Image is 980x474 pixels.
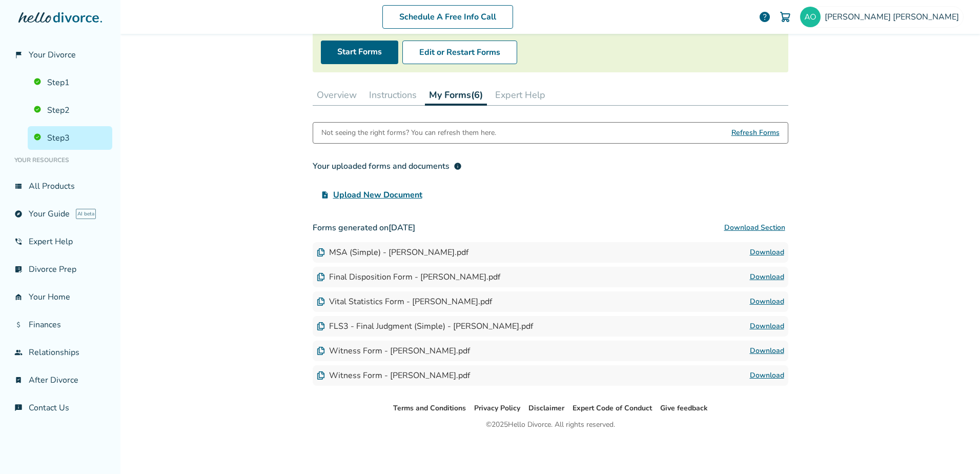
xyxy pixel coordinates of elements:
span: view_list [14,182,23,190]
img: Document [317,371,325,380]
a: Expert Code of Conduct [573,403,652,413]
button: Expert Help [491,85,549,105]
a: Start Forms [321,41,398,64]
h3: Forms generated on [DATE] [313,218,788,238]
a: chat_infoContact Us [8,396,112,420]
a: Download [750,320,784,332]
button: Instructions [365,85,421,105]
a: Privacy Policy [474,403,520,413]
span: explore [14,210,23,218]
span: chat_info [14,404,23,412]
button: Edit or Restart Forms [402,41,517,64]
img: Cart [779,11,791,23]
a: Schedule A Free Info Call [382,5,513,29]
a: garage_homeYour Home [8,285,112,309]
img: Document [317,273,325,281]
img: Document [317,347,325,355]
span: Upload New Document [333,189,422,201]
div: Witness Form - [PERSON_NAME].pdf [317,345,470,357]
img: Document [317,248,325,256]
button: My Forms(6) [425,85,487,106]
span: Your Divorce [29,49,76,61]
a: help [759,11,771,23]
a: Step1 [28,71,112,94]
span: group [14,348,23,357]
span: phone_in_talk [14,238,23,246]
span: Refresh Forms [731,123,780,143]
li: Give feedback [660,402,708,414]
span: flag_2 [14,51,23,59]
span: upload_file [321,191,329,199]
a: exploreYour GuideAI beta [8,202,112,226]
div: Witness Form - [PERSON_NAME].pdf [317,370,470,381]
a: Download [750,271,784,283]
button: Overview [313,85,361,105]
span: AI beta [76,209,96,219]
div: FLS3 - Final Judgment (Simple) - [PERSON_NAME].pdf [317,321,533,332]
a: groupRelationships [8,341,112,364]
a: Download [750,246,784,259]
a: Step2 [28,98,112,122]
a: bookmark_checkAfter Divorce [8,368,112,392]
span: attach_money [14,321,23,329]
a: Download [750,345,784,357]
a: flag_2Your Divorce [8,43,112,67]
span: info [454,162,462,170]
img: angela@osbhome.com [800,7,821,27]
img: Document [317,298,325,306]
div: © 2025 Hello Divorce. All rights reserved. [486,419,615,431]
a: attach_moneyFinances [8,313,112,337]
a: list_alt_checkDivorce Prep [8,258,112,281]
div: Not seeing the right forms? You can refresh them here. [321,123,496,143]
li: Your Resources [8,150,112,170]
div: Vital Statistics Form - [PERSON_NAME].pdf [317,296,492,307]
span: garage_home [14,293,23,301]
span: list_alt_check [14,265,23,273]
iframe: Chat Widget [929,425,980,474]
li: Disclaimer [528,402,564,414]
a: Step3 [28,126,112,150]
img: Document [317,322,325,330]
div: Final Disposition Form - [PERSON_NAME].pdf [317,271,500,283]
a: view_listAll Products [8,174,112,198]
a: phone_in_talkExpert Help [8,230,112,253]
a: Download [750,295,784,308]
button: Download Section [721,218,788,238]
span: bookmark_check [14,376,23,384]
div: MSA (Simple) - [PERSON_NAME].pdf [317,247,468,258]
a: Terms and Conditions [393,403,466,413]
a: Download [750,369,784,382]
div: Your uploaded forms and documents [313,160,462,172]
span: [PERSON_NAME] [PERSON_NAME] [825,11,963,23]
